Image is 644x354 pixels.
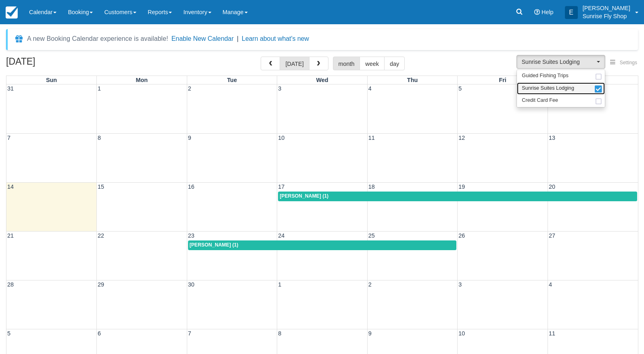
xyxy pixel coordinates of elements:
[97,281,105,288] span: 29
[368,85,372,92] span: 4
[188,240,457,250] a: [PERSON_NAME] (1)
[97,330,102,337] span: 6
[6,183,15,190] span: 14
[458,183,466,190] span: 19
[542,9,554,15] span: Help
[458,135,466,141] span: 12
[548,281,553,288] span: 4
[548,135,556,141] span: 13
[6,85,15,92] span: 31
[499,77,506,83] span: Fri
[187,330,192,337] span: 7
[522,72,569,80] span: Guided Fishing Trips
[620,60,637,65] span: Settings
[368,183,376,190] span: 18
[97,85,102,92] span: 1
[280,193,328,199] span: [PERSON_NAME] (1)
[6,135,11,141] span: 7
[368,330,372,337] span: 9
[6,232,15,239] span: 21
[97,135,102,141] span: 8
[458,232,466,239] span: 26
[171,35,234,43] button: Enable New Calendar
[6,330,11,337] span: 5
[277,85,282,92] span: 3
[280,57,309,70] button: [DATE]
[187,232,195,239] span: 23
[277,232,285,239] span: 24
[384,57,405,70] button: day
[6,281,15,288] span: 28
[458,281,462,288] span: 3
[187,281,195,288] span: 30
[277,330,282,337] span: 8
[548,232,556,239] span: 27
[6,57,108,72] h2: [DATE]
[522,58,595,66] span: Sunrise Suites Lodging
[548,183,556,190] span: 20
[548,330,556,337] span: 11
[6,6,18,19] img: checkfront-main-nav-mini-logo.png
[565,6,578,19] div: E
[368,135,376,141] span: 11
[242,35,309,42] a: Learn about what's new
[237,35,238,42] span: |
[605,57,642,69] button: Settings
[277,183,285,190] span: 17
[368,281,372,288] span: 2
[458,330,466,337] span: 10
[516,55,605,69] button: Sunrise Suites Lodging
[277,281,282,288] span: 1
[333,57,360,70] button: month
[583,4,630,12] p: [PERSON_NAME]
[407,77,418,83] span: Thu
[277,135,285,141] span: 10
[360,57,385,70] button: week
[187,183,195,190] span: 16
[368,232,376,239] span: 25
[458,85,462,92] span: 5
[187,135,192,141] span: 9
[534,9,540,15] i: Help
[27,34,168,44] div: A new Booking Calendar experience is available!
[316,77,328,83] span: Wed
[278,192,637,201] a: [PERSON_NAME] (1)
[187,85,192,92] span: 2
[522,85,574,92] span: Sunrise Suites Lodging
[46,77,57,83] span: Sun
[190,242,238,248] span: [PERSON_NAME] (1)
[227,77,237,83] span: Tue
[583,12,630,20] p: Sunrise Fly Shop
[522,97,558,104] span: Credit Card Fee
[97,183,105,190] span: 15
[136,77,148,83] span: Mon
[97,232,105,239] span: 22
